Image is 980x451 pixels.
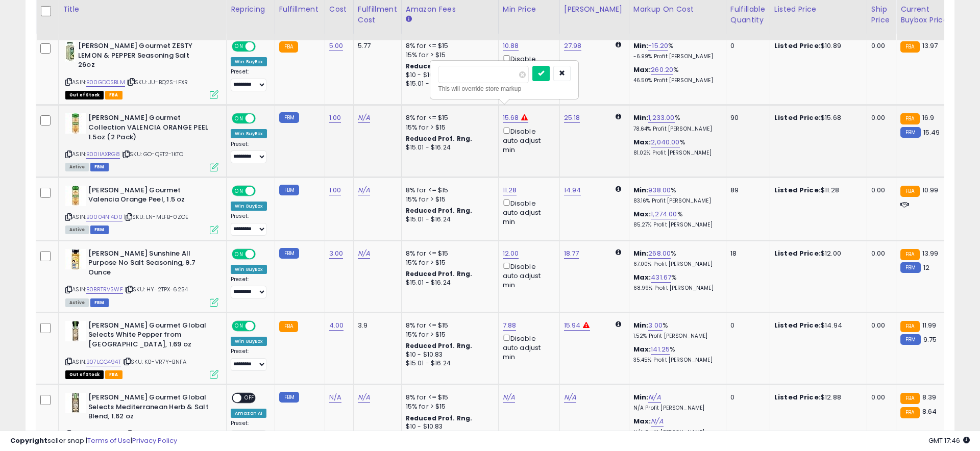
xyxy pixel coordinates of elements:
a: N/A [358,248,370,259]
b: Listed Price: [774,392,821,402]
small: FBM [279,248,299,259]
span: ON [233,42,246,51]
div: $11.28 [774,186,859,195]
span: FBM [90,163,109,171]
span: 16.9 [922,113,935,122]
a: 3.00 [648,320,663,331]
a: 1.00 [329,185,341,195]
div: Preset: [231,348,267,371]
span: 11.99 [922,320,937,330]
span: OFF [254,114,271,123]
a: N/A [358,113,370,123]
small: FBA [900,113,919,124]
a: B07LCG494T [86,358,121,366]
div: $12.00 [774,249,859,258]
b: Min: [633,320,649,330]
div: 15% for > $15 [406,195,491,204]
div: $15.01 - $16.24 [406,80,491,88]
span: All listings currently available for purchase on Amazon [65,225,89,234]
div: Disable auto adjust min [503,261,552,290]
div: 0.00 [871,321,888,330]
a: N/A [564,392,576,403]
div: % [633,41,718,60]
div: 3.9 [358,321,394,330]
span: OFF [254,249,271,258]
b: Max: [633,416,651,426]
span: FBA [105,370,122,379]
p: 46.50% Profit [PERSON_NAME] [633,77,718,84]
div: % [633,210,718,229]
small: FBM [900,262,920,273]
b: Min: [633,41,649,51]
div: % [633,345,718,364]
b: Reduced Prof. Rng. [406,341,473,350]
a: B0BRTRVSWF [86,285,123,294]
p: 1.52% Profit [PERSON_NAME] [633,333,718,340]
a: 1.00 [329,113,341,123]
b: Listed Price: [774,185,821,195]
span: 9.75 [923,335,937,344]
a: 268.00 [648,248,671,259]
img: 41O5+e22MJL._SL40_.jpg [65,393,86,413]
div: Preset: [231,213,267,236]
div: Ship Price [871,4,892,26]
span: 8.64 [922,407,937,416]
b: Max: [633,272,651,282]
div: 15% for > $15 [406,51,491,60]
small: FBA [279,321,298,332]
div: 15% for > $15 [406,123,491,132]
div: ASIN: [65,41,218,98]
a: Privacy Policy [132,436,177,445]
strong: Copyright [10,436,47,445]
div: 0 [730,393,762,402]
div: Preset: [231,68,267,91]
a: N/A [651,416,663,427]
div: This will override store markup [438,84,571,94]
img: 41qQy0HOOpL._SL40_.jpg [65,186,86,206]
a: 938.00 [648,185,671,195]
b: [PERSON_NAME] Gourmet Collection VALENCIA ORANGE PEEL 1.5oz (2 Pack) [88,113,212,144]
div: Disable auto adjust min [503,53,552,83]
span: 13.99 [922,248,939,258]
div: seller snap | | [10,436,177,446]
div: Min Price [503,4,555,15]
div: 8% for <= $15 [406,393,491,402]
small: FBA [900,393,919,404]
div: 15% for > $15 [406,330,491,339]
b: Max: [633,137,651,147]
span: OFF [254,186,271,195]
div: 15% for > $15 [406,258,491,267]
a: 27.98 [564,41,582,51]
div: $14.94 [774,321,859,330]
span: | SKU: K0-VR7Y-BNFA [122,358,186,366]
small: FBA [900,41,919,53]
p: 85.27% Profit [PERSON_NAME] [633,221,718,229]
a: 1,274.00 [651,209,677,219]
span: OFF [254,321,271,330]
b: [PERSON_NAME] Gourmet Valencia Orange Peel, 1.5 oz [88,186,212,207]
div: 89 [730,186,762,195]
div: Title [63,4,222,15]
a: N/A [503,392,515,403]
b: Reduced Prof. Rng. [406,134,473,143]
b: Listed Price: [774,41,821,51]
span: All listings currently available for purchase on Amazon [65,298,89,307]
div: Preset: [231,141,267,164]
a: 7.88 [503,320,517,331]
a: -15.20 [648,41,668,51]
div: Win BuyBox [231,265,267,274]
p: 35.45% Profit [PERSON_NAME] [633,357,718,364]
div: Disable auto adjust min [503,126,552,155]
div: Disable auto adjust min [503,333,552,362]
span: | SKU: JU-BQ2S-IFXR [127,78,188,86]
a: 14.94 [564,185,581,195]
b: Min: [633,185,649,195]
div: 0.00 [871,186,888,195]
a: B00GDOSBLM [86,78,125,87]
div: 0 [730,321,762,330]
div: % [633,113,718,132]
img: 41oXaIVY7cL._SL40_.jpg [65,249,86,269]
div: % [633,65,718,84]
b: Listed Price: [774,248,821,258]
b: Max: [633,65,651,74]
